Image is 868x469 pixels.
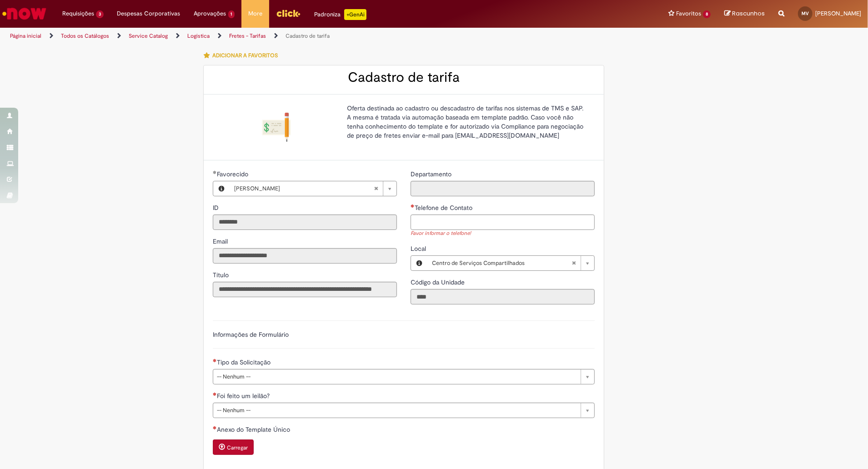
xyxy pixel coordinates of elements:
[815,10,861,17] span: [PERSON_NAME]
[567,256,581,270] abbr: Limpar campo Local
[411,278,467,287] label: Somente leitura - Código da Unidade
[314,9,366,20] div: Padroniza
[213,330,289,339] label: Informações de Formulário
[213,270,231,279] label: Somente leitura - Título
[213,203,221,212] label: Somente leitura - ID
[415,204,474,212] span: Telefone de Contato
[217,403,576,418] span: -- Nenhum --
[217,392,271,400] span: Foi feito um leilão?
[411,204,415,208] span: Necessários
[217,425,292,434] span: Anexo do Template Único
[117,9,181,18] span: Despesas Corporativas
[217,369,576,384] span: -- Nenhum --
[286,32,330,40] a: Cadastro de tarifa
[7,28,572,45] ul: Trilhas de página
[411,170,453,179] label: Somente leitura - Departamento
[411,256,427,270] button: Local, Visualizar este registro Centro de Serviços Compartilhados
[234,181,374,196] span: [PERSON_NAME]
[724,10,765,18] a: Rascunhos
[411,230,595,238] div: Favor informar o telefone!
[347,104,588,140] p: Oferta destinada ao cadastro ou descadastro de tarifas nos sistemas de TMS e SAP. A mesma é trata...
[213,248,397,264] input: Email
[213,170,217,174] span: Obrigatório Preenchido
[10,32,41,40] a: Página inicial
[62,9,94,18] span: Requisições
[248,9,262,18] span: More
[213,359,217,362] span: Necessários
[703,10,711,18] span: 8
[212,52,278,59] span: Adicionar a Favoritos
[217,170,250,178] span: Necessários - Favorecido
[1,5,48,23] img: ServiceNow
[213,215,397,230] input: ID
[732,9,765,18] span: Rascunhos
[61,32,109,40] a: Todos os Catálogos
[96,10,104,18] span: 3
[411,289,595,304] input: Código da Unidade
[194,9,226,18] span: Aprovações
[411,278,467,286] span: Somente leitura - Código da Unidade
[411,215,595,230] input: Telefone de Contato
[228,10,235,18] span: 1
[213,426,217,429] span: Necessários
[432,256,572,270] span: Centro de Serviços Compartilhados
[213,237,230,245] span: Somente leitura - Email
[802,10,809,16] span: MV
[276,6,301,20] img: click_logo_yellow_360x200.png
[213,204,221,212] span: Somente leitura - ID
[203,46,283,65] button: Adicionar a Favoritos
[217,358,272,366] span: Tipo da Solicitação
[213,392,217,396] span: Necessários
[344,9,366,20] p: +GenAi
[229,32,266,40] a: Fretes - Tarifas
[262,113,291,142] img: Cadastro de tarifa
[676,9,701,18] span: Favoritos
[369,181,383,196] abbr: Limpar campo Favorecido
[427,256,594,270] a: Centro de Serviços CompartilhadosLimpar campo Local
[411,244,428,253] span: Local
[213,70,595,85] h2: Cadastro de tarifa
[129,32,168,40] a: Service Catalog
[411,170,453,178] span: Somente leitura - Departamento
[227,444,248,451] small: Carregar
[187,32,210,40] a: Logistica
[213,282,397,297] input: Título
[213,181,230,196] button: Favorecido, Visualizar este registro Mateus Marinho Vian
[213,271,231,279] span: Somente leitura - Título
[213,237,230,246] label: Somente leitura - Email
[230,181,396,196] a: [PERSON_NAME]Limpar campo Favorecido
[411,181,595,196] input: Departamento
[213,439,254,455] button: Carregar anexo de Anexo do Template Único Required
